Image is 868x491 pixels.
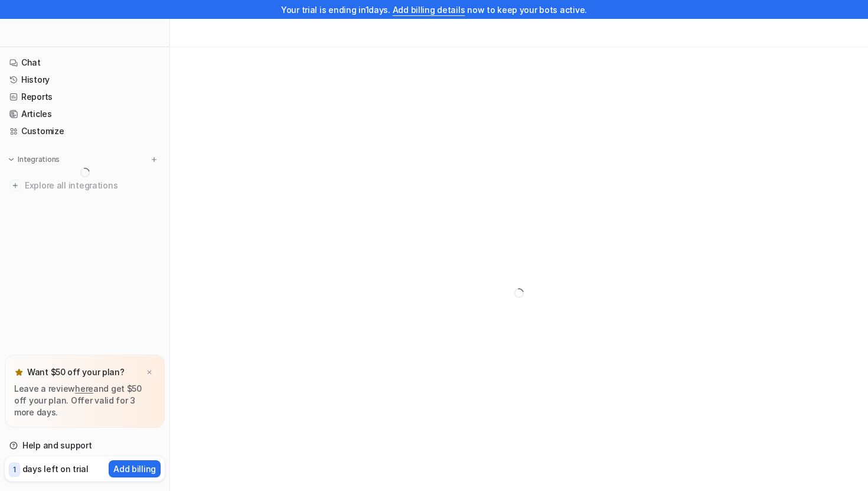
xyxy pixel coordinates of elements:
a: Help and support [5,437,165,454]
p: 1 [13,464,16,475]
a: Customize [5,123,165,139]
img: expand menu [7,155,15,164]
button: Add billing [109,460,161,477]
img: star [14,368,24,377]
p: days left on trial [22,463,89,475]
img: menu_add.svg [150,155,158,164]
p: Leave a review and get $50 off your plan. Offer valid for 3 more days. [14,383,155,418]
img: x [146,369,153,376]
a: Explore all integrations [5,177,165,194]
p: Add billing [113,463,156,475]
p: Want $50 off your plan? [27,366,125,378]
a: Chat [5,54,165,71]
a: History [5,71,165,88]
button: Integrations [5,154,63,165]
a: Add billing details [393,5,465,15]
img: explore all integrations [9,180,21,191]
a: Articles [5,106,165,122]
a: Reports [5,89,165,105]
span: Explore all integrations [25,176,160,195]
a: here [75,383,93,394]
p: Integrations [18,155,60,164]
